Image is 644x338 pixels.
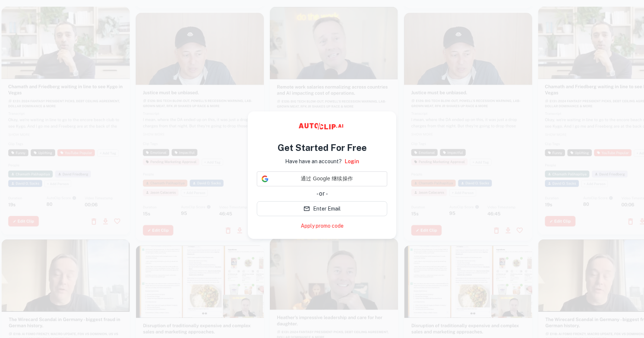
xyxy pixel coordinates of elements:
[257,201,387,216] button: Enter Email
[285,157,342,165] p: Have have an account?
[271,175,382,183] span: 通过 Google 继续操作
[257,189,387,198] div: - or -
[301,222,344,230] a: Apply promo code
[257,171,387,186] div: 通过 Google 继续操作
[345,157,359,165] a: Login
[278,141,367,154] h4: Get Started For Free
